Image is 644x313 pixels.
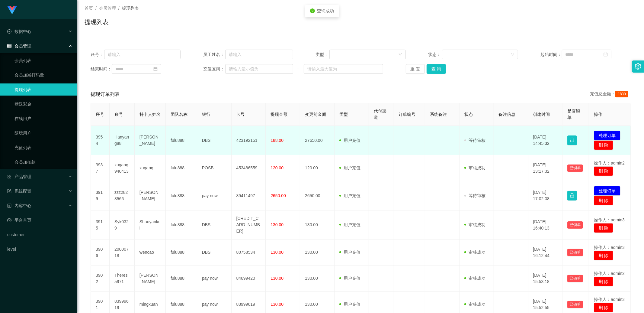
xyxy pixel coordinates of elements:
[499,112,516,117] span: 备注信息
[110,210,135,240] td: Syk0329
[594,161,625,165] span: 操作人：admin2
[135,266,166,292] td: [PERSON_NAME]
[85,6,93,11] span: 首页
[594,271,625,276] span: 操作人：admin2
[464,112,473,117] span: 状态
[594,166,613,176] button: 删 除
[271,276,284,281] span: 130.00
[339,112,348,117] span: 类型
[7,189,31,194] span: 系统配置
[203,51,225,58] span: 员工姓名：
[85,18,109,27] h1: 提现列表
[166,266,197,292] td: fulu888
[271,302,284,307] span: 130.00
[594,297,625,302] span: 操作人：admin3
[7,6,17,15] img: logo.9652507e.png
[635,63,641,70] i: 图标: setting
[399,112,416,117] span: 订单编号
[567,109,580,120] span: 是否锁单
[339,138,360,143] span: 用户充值
[114,112,123,117] span: 账号
[528,210,563,240] td: [DATE] 16:40:13
[271,112,287,117] span: 提现金额
[7,229,72,241] a: customer
[91,126,110,155] td: 3954
[110,181,135,210] td: zzz2828566
[14,83,72,96] a: 提现列表
[567,275,583,282] button: 已锁单
[197,181,232,210] td: pay now
[594,140,613,150] button: 删 除
[594,245,625,250] span: 操作人：admin3
[197,240,232,266] td: DBS
[7,243,72,255] a: level
[310,8,315,13] i: icon: check-circle
[91,66,112,72] span: 结束时间：
[110,155,135,181] td: xugang940413
[232,155,266,181] td: 453486559
[110,266,135,292] td: Theresa971
[567,165,583,172] button: 已锁单
[203,66,225,72] span: 充值区间：
[91,181,110,210] td: 3919
[104,50,181,59] input: 请输入
[232,266,266,292] td: 84699420
[464,276,485,281] span: 审核成功
[594,186,620,196] button: 处理订单
[135,181,166,210] td: [PERSON_NAME]
[232,240,266,266] td: 80758534
[14,54,72,67] a: 会员列表
[317,8,334,13] span: 查询成功
[7,203,31,208] span: 内容中心
[7,214,72,226] a: 图标: dashboard平台首页
[300,126,335,155] td: 27650.00
[7,29,31,34] span: 数据中心
[399,53,402,57] i: 图标: down
[567,135,577,145] button: 图标: lock
[271,250,284,255] span: 130.00
[197,126,232,155] td: DBS
[528,126,563,155] td: [DATE] 14:45:32
[7,44,11,48] i: 图标: table
[225,64,293,74] input: 请输入最小值为
[91,240,110,266] td: 3906
[339,222,360,227] span: 用户充值
[464,165,485,170] span: 审核成功
[300,240,335,266] td: 130.00
[110,126,135,155] td: Hanyang88
[135,126,166,155] td: [PERSON_NAME]
[615,91,628,97] span: 1830
[464,302,485,307] span: 审核成功
[271,138,284,143] span: 188.00
[300,181,335,210] td: 2650.00
[567,191,577,201] button: 图标: lock
[7,174,31,179] span: 产品管理
[511,53,514,57] i: 图标: down
[166,210,197,240] td: fulu888
[594,196,613,205] button: 删 除
[232,210,266,240] td: [CREDIT_CARD_NUMBER]
[300,155,335,181] td: 120.00
[590,91,631,98] div: 充值总金额：
[464,193,485,198] span: 等待审核
[135,155,166,181] td: xugang
[135,240,166,266] td: wencao
[118,6,120,11] span: /
[305,112,326,117] span: 变更前金额
[14,156,72,168] a: 会员加扣款
[271,193,286,198] span: 2650.00
[594,217,625,222] span: 操作人：admin3
[339,193,360,198] span: 用户充值
[135,210,166,240] td: Shaoyankui
[91,266,110,292] td: 3902
[271,165,284,170] span: 120.00
[232,126,266,155] td: 423192151
[14,112,72,125] a: 在线用户
[541,51,562,58] span: 起始时间：
[567,249,583,256] button: 已锁单
[14,127,72,139] a: 陪玩用户
[339,276,360,281] span: 用户充值
[14,98,72,110] a: 赠送彩金
[99,6,116,11] span: 会员管理
[293,66,304,72] span: ~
